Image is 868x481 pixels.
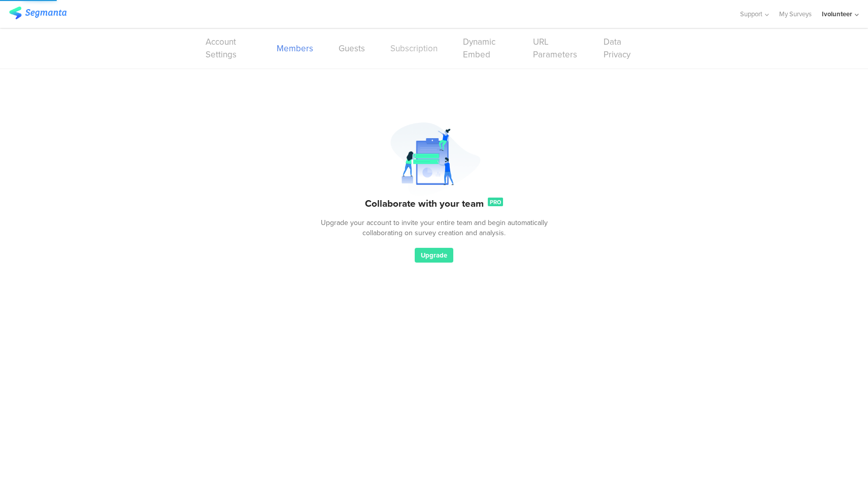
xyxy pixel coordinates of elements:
[740,9,762,19] span: Support
[206,36,251,61] a: Account Settings
[463,36,508,61] a: Dynamic Embed
[339,42,365,55] a: Guests
[390,42,438,55] a: Subscription
[365,196,484,211] span: Collaborate with your team
[421,250,447,260] span: Upgrade
[310,218,558,238] div: Upgrade your account to invite your entire team and begin automatically collaborating on survey c...
[533,36,578,61] a: URL Parameters
[490,198,501,206] span: PRO
[822,9,852,19] div: Ivolunteer
[9,7,66,19] img: segmanta logo
[604,36,637,61] a: Data Privacy
[370,120,498,196] img: 7350ac5dbcd258290e21045109766096.svg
